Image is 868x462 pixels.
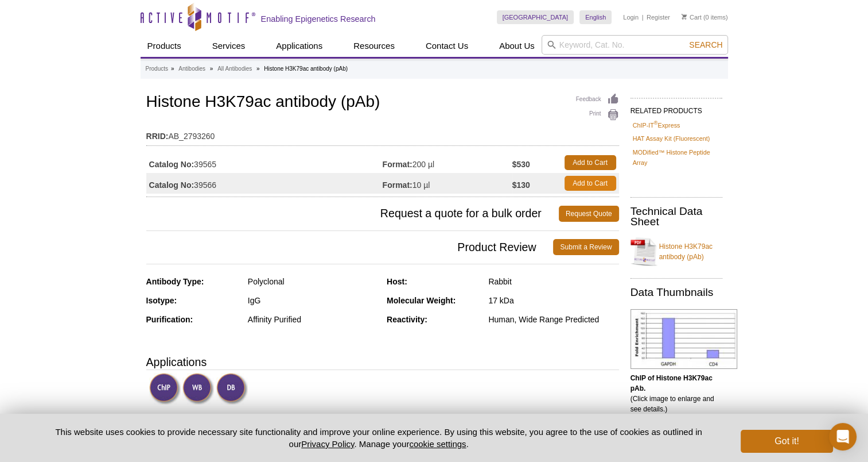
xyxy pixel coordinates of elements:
li: (0 items) [682,10,728,24]
strong: Catalog No: [149,159,194,170]
a: Products [146,64,168,74]
a: HAT Assay Kit (Fluorescent) [633,133,710,144]
span: Search [689,40,722,49]
img: ChIP Validated [149,373,181,405]
h1: Histone H3K79ac antibody (pAb) [146,93,619,113]
h2: RELATED PRODUCTS [630,98,722,118]
a: All Antibodies [217,64,252,74]
strong: Isotype: [146,296,177,305]
img: Western Blot Validated [182,373,214,405]
a: Privacy Policy [301,439,354,449]
button: cookie settings [409,439,466,449]
p: (Click image to enlarge and see details.) [630,373,722,414]
a: [GEOGRAPHIC_DATA] [497,10,574,24]
img: Your Cart [682,14,687,20]
sup: ® [654,120,658,126]
strong: Format: [383,180,412,190]
a: Cart [682,13,702,21]
a: MODified™ Histone Peptide Array [633,147,720,168]
strong: $130 [512,180,530,190]
a: Applications [269,35,329,57]
strong: Host: [387,277,407,286]
a: Antibodies [178,64,205,74]
div: Rabbit [488,276,618,287]
a: Contact Us [419,35,475,57]
li: » [210,66,213,72]
a: About Us [492,35,542,57]
a: Register [647,13,670,21]
b: ChIP of Histone H3K79ac pAb. [630,374,713,392]
span: Product Review [146,239,554,255]
a: Submit a Review [553,239,618,255]
h2: Data Thumbnails [630,287,722,298]
td: AB_2793260 [146,124,619,143]
li: » [256,66,260,72]
div: 17 kDa [488,295,618,306]
h2: Technical Data Sheet [630,206,722,227]
a: Feedback [576,93,619,106]
a: Add to Cart [565,176,616,191]
a: Request Quote [559,206,619,222]
td: 39565 [146,152,383,173]
div: Polyclonal [248,276,378,287]
a: Services [205,35,252,57]
div: Affinity Purified [248,314,378,325]
a: Histone H3K79ac antibody (pAb) [630,234,722,269]
div: Open Intercom Messenger [829,423,857,451]
a: Resources [347,35,402,57]
a: Add to Cart [565,155,616,170]
li: » [171,66,174,72]
a: ChIP-IT®Express [633,120,680,130]
strong: Antibody Type: [146,277,204,286]
strong: Reactivity: [387,315,427,324]
td: 10 µl [383,173,512,194]
a: English [579,10,612,24]
strong: Catalog No: [149,180,194,190]
img: Histone H3K79ac antibody (pAb) tested by ChIP. [630,309,737,369]
div: IgG [248,295,378,306]
td: 39566 [146,173,383,194]
p: This website uses cookies to provide necessary site functionality and improve your online experie... [36,426,722,450]
a: Login [623,13,639,21]
h2: Enabling Epigenetics Research [261,14,376,24]
li: Histone H3K79ac antibody (pAb) [264,66,348,72]
span: Request a quote for a bulk order [146,206,559,222]
a: Products [141,35,188,57]
input: Keyword, Cat. No. [542,35,728,55]
strong: Purification: [146,315,193,324]
h3: Applications [146,353,619,371]
button: Got it! [741,430,832,453]
div: Human, Wide Range Predicted [488,314,618,325]
li: | [642,10,644,24]
strong: Format: [383,159,412,170]
strong: Molecular Weight: [387,296,456,305]
strong: $530 [512,159,530,170]
a: Print [576,109,619,121]
strong: RRID: [146,131,169,141]
button: Search [686,40,726,50]
img: Dot Blot Validated [216,373,248,405]
td: 200 µl [383,152,512,173]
